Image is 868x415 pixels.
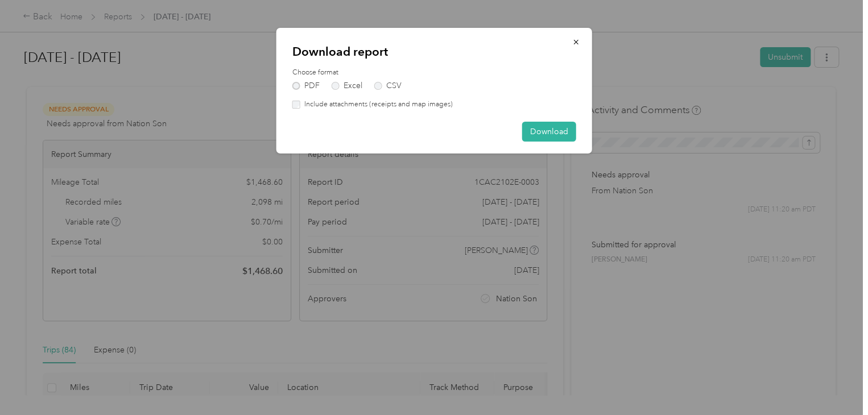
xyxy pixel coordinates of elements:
label: PDF [292,82,320,90]
p: Download report [292,44,576,60]
label: Choose format [292,68,576,78]
button: Download [522,122,576,142]
label: Excel [332,82,362,90]
iframe: Everlance-gr Chat Button Frame [804,351,868,415]
label: CSV [374,82,402,90]
label: Include attachments (receipts and map images) [300,99,453,110]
